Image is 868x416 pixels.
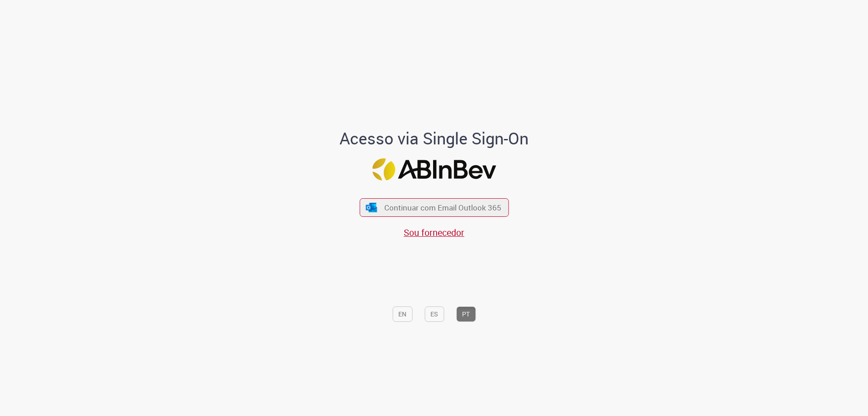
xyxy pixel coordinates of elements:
span: Continuar com Email Outlook 365 [384,202,501,213]
button: ícone Azure/Microsoft 360 Continuar com Email Outlook 365 [359,198,509,217]
a: Sou fornecedor [404,226,464,239]
img: Logo ABInBev [372,158,496,181]
button: PT [456,306,476,322]
img: ícone Azure/Microsoft 360 [365,203,378,212]
button: ES [425,306,444,322]
button: EN [392,306,412,322]
h1: Acesso via Single Sign-On [309,129,560,148]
